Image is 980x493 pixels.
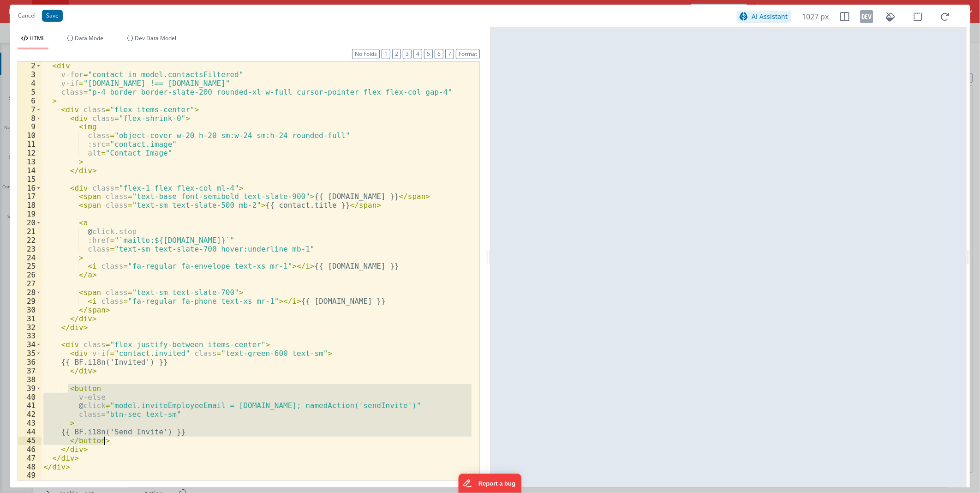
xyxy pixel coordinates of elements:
div: 46 [18,445,42,454]
div: 12 [18,149,42,157]
div: 30 [18,306,42,314]
div: 6 [18,96,42,105]
div: 38 [18,375,42,384]
span: AI Assistant [752,12,788,21]
button: AI Assistant [737,11,791,23]
div: 10 [18,131,42,140]
div: 24 [18,253,42,262]
button: 3 [403,49,412,59]
div: 18 [18,201,42,210]
button: Save [42,10,63,22]
div: 35 [18,349,42,358]
div: 43 [18,419,42,427]
div: 9 [18,122,42,131]
div: 29 [18,297,42,306]
span: Data Model [75,34,105,42]
div: 14 [18,166,42,175]
div: 8 [18,114,42,123]
div: 45 [18,436,42,445]
button: Format [456,49,480,59]
button: 2 [392,49,401,59]
div: 19 [18,210,42,218]
div: 34 [18,340,42,349]
button: 4 [413,49,422,59]
div: 17 [18,192,42,201]
button: No Folds [352,49,380,59]
div: 39 [18,384,42,393]
button: Cancel [13,9,40,22]
span: Dev Data Model [135,34,176,42]
button: 7 [445,49,454,59]
div: 42 [18,410,42,419]
div: 44 [18,427,42,436]
div: 3 [18,70,42,79]
div: 36 [18,358,42,367]
div: 31 [18,314,42,323]
div: 48 [18,463,42,471]
div: 13 [18,157,42,166]
div: 28 [18,288,42,297]
div: 25 [18,262,42,271]
span: 1027 px [802,11,829,22]
button: 1 [382,49,390,59]
div: 37 [18,367,42,375]
div: 22 [18,236,42,245]
div: 40 [18,393,42,402]
button: 6 [435,49,443,59]
div: 49 [18,471,42,480]
div: 2 [18,61,42,70]
div: 7 [18,105,42,114]
button: 5 [424,49,433,59]
div: 5 [18,88,42,96]
div: 26 [18,271,42,279]
div: 32 [18,323,42,332]
div: 20 [18,218,42,227]
div: 27 [18,279,42,288]
div: 16 [18,184,42,192]
span: HTML [30,34,45,42]
div: 11 [18,140,42,149]
div: 47 [18,454,42,463]
iframe: Marker.io feedback button [459,474,522,493]
div: 41 [18,401,42,410]
div: 15 [18,175,42,184]
div: 33 [18,331,42,340]
div: 23 [18,245,42,253]
div: 4 [18,79,42,88]
div: 21 [18,227,42,236]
